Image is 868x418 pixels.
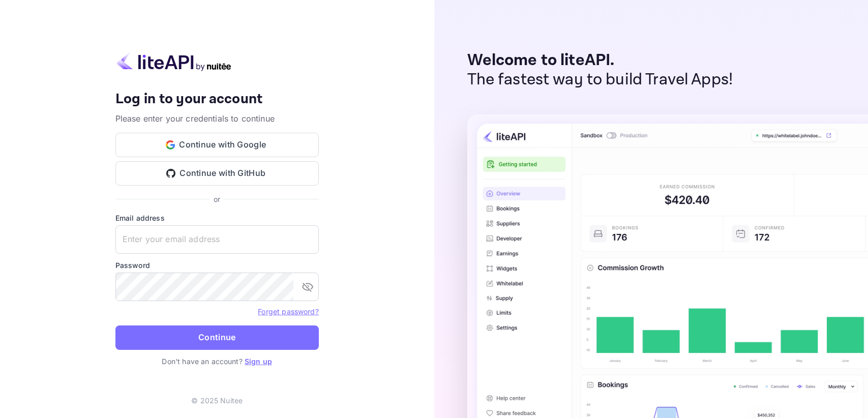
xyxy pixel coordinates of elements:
[115,325,319,350] button: Continue
[115,225,319,254] input: Enter your email address
[245,357,272,366] a: Sign up
[115,133,319,157] button: Continue with Google
[258,306,318,316] a: Forget password?
[191,395,243,406] p: © 2025 Nuitee
[115,51,232,71] img: liteapi
[115,91,319,108] h4: Log in to your account
[467,51,733,70] p: Welcome to liteAPI.
[115,213,319,223] label: Email address
[258,307,318,316] a: Forget password?
[115,356,319,367] p: Don't have an account?
[115,112,319,125] p: Please enter your credentials to continue
[115,260,319,271] label: Password
[115,161,319,186] button: Continue with GitHub
[297,277,318,297] button: toggle password visibility
[214,194,220,204] p: or
[467,70,733,89] p: The fastest way to build Travel Apps!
